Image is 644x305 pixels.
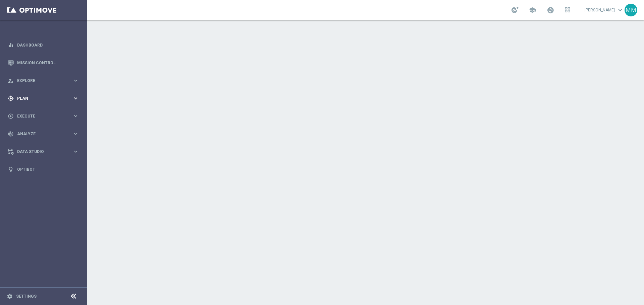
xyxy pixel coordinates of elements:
[17,160,79,178] a: Optibot
[7,43,79,48] button: equalizer Dashboard
[17,132,72,136] span: Analyze
[72,131,79,137] i: keyboard_arrow_right
[17,79,72,83] span: Explore
[8,149,72,155] div: Data Studio
[8,78,72,84] div: Explore
[7,60,79,66] button: Mission Control
[7,113,79,119] button: play_circle_outline Execute keyboard_arrow_right
[72,148,79,155] i: keyboard_arrow_right
[17,54,79,72] a: Mission Control
[8,113,14,119] i: play_circle_outline
[8,160,79,178] div: Optibot
[8,42,14,48] i: equalizer
[72,95,79,101] i: keyboard_arrow_right
[584,5,625,15] a: [PERSON_NAME]keyboard_arrow_down
[8,78,14,84] i: person_search
[625,4,637,16] div: MM
[8,131,14,137] i: track_changes
[8,95,14,101] i: gps_fixed
[8,54,79,72] div: Mission Control
[8,166,14,172] i: lightbulb
[16,294,37,298] a: Settings
[8,113,72,119] div: Execute
[7,131,79,137] button: track_changes Analyze keyboard_arrow_right
[17,36,79,54] a: Dashboard
[17,114,72,118] span: Execute
[17,150,72,154] span: Data Studio
[529,6,536,14] span: school
[8,95,72,101] div: Plan
[8,36,79,54] div: Dashboard
[7,78,79,83] button: person_search Explore keyboard_arrow_right
[7,293,13,299] i: settings
[7,96,79,101] button: gps_fixed Plan keyboard_arrow_right
[17,96,72,100] span: Plan
[8,131,72,137] div: Analyze
[7,167,79,172] button: lightbulb Optibot
[616,6,624,14] span: keyboard_arrow_down
[7,149,79,154] button: Data Studio keyboard_arrow_right
[72,77,79,84] i: keyboard_arrow_right
[72,113,79,119] i: keyboard_arrow_right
